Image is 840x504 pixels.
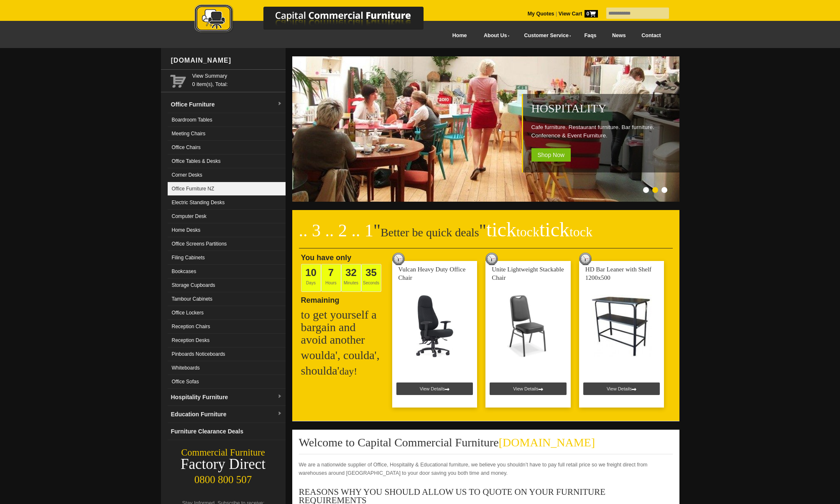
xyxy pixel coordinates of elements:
[479,221,592,240] span: "
[361,264,381,292] span: Seconds
[168,334,286,347] a: Reception Desks
[277,411,282,416] img: dropdown
[161,447,286,458] div: Commercial Furniture
[577,26,605,45] a: Faqs
[301,349,385,362] h2: woulda', coulda',
[192,72,282,87] span: 0 item(s), Total:
[168,96,286,113] a: Office Furnituredropdown
[292,56,681,202] img: Hospitality
[168,168,286,182] a: Corner Desks
[475,26,515,45] a: About Us
[161,458,286,470] div: Factory Direct
[192,72,282,80] a: View Summary
[168,423,286,440] a: Furniture Clearance Deals
[301,293,340,304] span: Remaining
[633,26,669,45] a: Contact
[515,26,576,45] a: Customer Service
[168,182,286,196] a: Office Furniture NZ
[299,436,673,454] h2: Welcome to Capital Commercial Furniture
[168,48,286,73] div: [DOMAIN_NAME]
[171,4,464,35] img: Capital Commercial Furniture Logo
[661,187,667,193] li: Page dot 3
[168,265,286,279] a: Bookcases
[168,141,286,154] a: Office Chairs
[301,253,352,262] span: You have only
[161,470,286,486] div: 0800 800 507
[168,406,286,423] a: Education Furnituredropdown
[168,237,286,251] a: Office Screens Partitions
[301,365,385,377] h2: shoulda'
[559,11,598,17] strong: View Cart
[341,264,361,292] span: Minutes
[168,251,286,265] a: Filing Cabinets
[168,361,286,375] a: Whiteboards
[299,461,673,477] p: We are a nationwide supplier of Office, Hospitality & Educational furniture, we believe you shoul...
[652,187,658,193] li: Page dot 2
[557,11,597,17] a: View Cart0
[604,26,633,45] a: News
[365,267,377,278] span: 35
[531,123,675,140] p: Cafe furniture. Restaurant furniture. Bar furniture. Conference & Event Furniture.
[299,221,374,240] span: .. 3 .. 2 .. 1
[373,221,380,240] span: "
[168,113,286,127] a: Boardroom Tables
[301,264,321,292] span: Days
[168,279,286,292] a: Storage Cupboards
[168,210,286,223] a: Computer Desk
[531,148,571,162] span: Shop Now
[486,218,592,241] span: tick tick
[171,4,464,37] a: Capital Commercial Furniture Logo
[168,196,286,210] a: Electric Standing Desks
[292,197,681,203] a: Hospitality Cafe furniture. Restaurant furniture. Bar furniture. Conference & Event Furniture. Sh...
[168,292,286,306] a: Tambour Cabinets
[531,102,675,115] h2: Hospitality
[345,267,357,278] span: 32
[299,223,673,248] h2: Better be quick deals
[499,436,595,449] span: [DOMAIN_NAME]
[277,394,282,399] img: dropdown
[392,253,405,265] img: tick tock deal clock
[579,253,592,265] img: tick tock deal clock
[168,347,286,361] a: Pinboards Noticeboards
[168,223,286,237] a: Home Desks
[516,224,539,239] span: tock
[168,375,286,389] a: Office Sofas
[321,264,341,292] span: Hours
[168,127,286,141] a: Meeting Chairs
[168,389,286,406] a: Hospitality Furnituredropdown
[569,224,592,239] span: tock
[485,253,498,265] img: tick tock deal clock
[585,10,598,18] span: 0
[528,11,554,17] a: My Quotes
[168,320,286,334] a: Reception Chairs
[643,187,649,193] li: Page dot 1
[168,154,286,168] a: Office Tables & Desks
[301,309,385,346] h2: to get yourself a bargain and avoid another
[340,366,357,377] span: day!
[328,267,334,278] span: 7
[168,306,286,320] a: Office Lockers
[277,101,282,106] img: dropdown
[305,267,317,278] span: 10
